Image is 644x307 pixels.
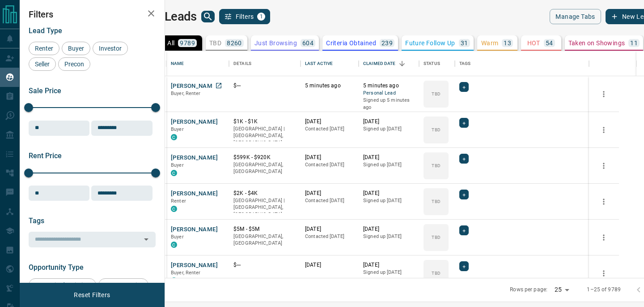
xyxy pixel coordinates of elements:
span: + [462,190,466,199]
div: Seller [29,57,56,71]
span: Renter [171,198,186,204]
p: 8260 [227,40,242,46]
p: [GEOGRAPHIC_DATA] | [GEOGRAPHIC_DATA], [GEOGRAPHIC_DATA] [233,125,296,147]
p: $--- [233,261,296,269]
div: Renter [29,42,59,55]
div: Name [166,51,229,76]
p: TBD [432,234,440,241]
span: Buyer [171,126,184,132]
p: 54 [546,40,553,46]
button: [PERSON_NAME] [171,190,218,198]
p: HOT [527,40,540,46]
span: Seller [32,61,53,68]
p: [DATE] [363,118,415,125]
span: Buyer [65,45,87,52]
span: Tags [29,216,44,225]
p: Warm [481,40,499,46]
div: condos.ca [171,242,177,248]
div: Status [424,51,440,76]
p: $1K - $1K [233,118,296,125]
p: [GEOGRAPHIC_DATA], [GEOGRAPHIC_DATA] [233,233,296,247]
p: [DATE] [363,225,415,233]
span: + [462,226,466,235]
p: 1–25 of 9789 [587,286,621,294]
p: 31 [461,40,468,46]
span: + [462,118,466,127]
p: 11 [630,40,638,46]
p: Contacted [DATE] [305,197,354,204]
div: Claimed Date [359,51,419,76]
button: more [597,195,610,208]
span: Favourited a Listing [32,281,93,289]
p: [GEOGRAPHIC_DATA] | [GEOGRAPHIC_DATA], [GEOGRAPHIC_DATA] [233,197,296,218]
button: [PERSON_NAME] [171,261,218,270]
p: [DATE] [305,190,354,197]
p: TBD [209,40,221,46]
button: Open [140,233,153,246]
span: Buyer [171,162,184,168]
p: $--- [233,82,296,90]
div: Favourited a Listing [29,278,96,292]
button: Reset Filters [68,287,116,303]
button: [PERSON_NAME] [171,82,218,91]
div: condos.ca [171,134,177,140]
button: [PERSON_NAME] [171,154,218,162]
span: Precon [61,61,87,68]
div: + [459,190,469,199]
p: Contacted [DATE] [305,233,354,240]
p: 5 minutes ago [305,82,354,90]
p: TBD [432,91,440,97]
p: [DATE] [363,190,415,197]
div: Last Active [305,51,333,76]
span: Rent Price [29,151,62,160]
button: [PERSON_NAME] [171,225,218,234]
div: Tags [455,51,589,76]
button: Filters1 [219,9,271,24]
p: Future Follow Up [405,40,455,46]
div: + [459,261,469,271]
button: more [597,159,610,173]
div: Precon [58,57,90,71]
span: Buyer [171,234,184,240]
p: [DATE] [305,261,354,269]
p: Signed up [DATE] [363,269,415,276]
p: $2K - $4K [233,190,296,197]
p: Signed up [DATE] [363,125,415,133]
p: Signed up [DATE] [363,233,415,240]
p: Signed up [DATE] [363,197,415,204]
div: 25 [551,283,572,296]
p: TBD [432,162,440,169]
span: Personal Lead [363,90,415,97]
div: Buyer [62,42,90,55]
div: condos.ca [171,206,177,212]
p: [DATE] [305,225,354,233]
div: + [459,118,469,128]
span: Buyer, Renter [171,270,201,276]
span: Return to Site [102,281,145,289]
p: Rows per page: [510,286,547,294]
p: [DATE] [363,154,415,161]
button: more [597,267,610,280]
div: + [459,154,469,164]
div: Details [233,51,251,76]
p: Contacted [DATE] [305,161,354,169]
div: Investor [93,42,128,55]
p: Contacted [DATE] [305,125,354,133]
span: Renter [32,45,56,52]
div: Status [419,51,455,76]
p: Signed up 5 minutes ago [363,97,415,111]
span: Opportunity Type [29,263,84,272]
div: + [459,225,469,235]
div: condos.ca [171,170,177,176]
p: 604 [302,40,314,46]
button: [PERSON_NAME] [171,118,218,126]
p: $599K - $920K [233,154,296,161]
p: [GEOGRAPHIC_DATA], [GEOGRAPHIC_DATA] [233,161,296,175]
p: Criteria Obtained [326,40,376,46]
p: [DATE] [305,154,354,161]
span: + [462,262,466,271]
div: condos.ca [171,277,177,284]
p: TBD [432,126,440,133]
button: search button [201,11,215,22]
h1: My Leads [145,9,197,24]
